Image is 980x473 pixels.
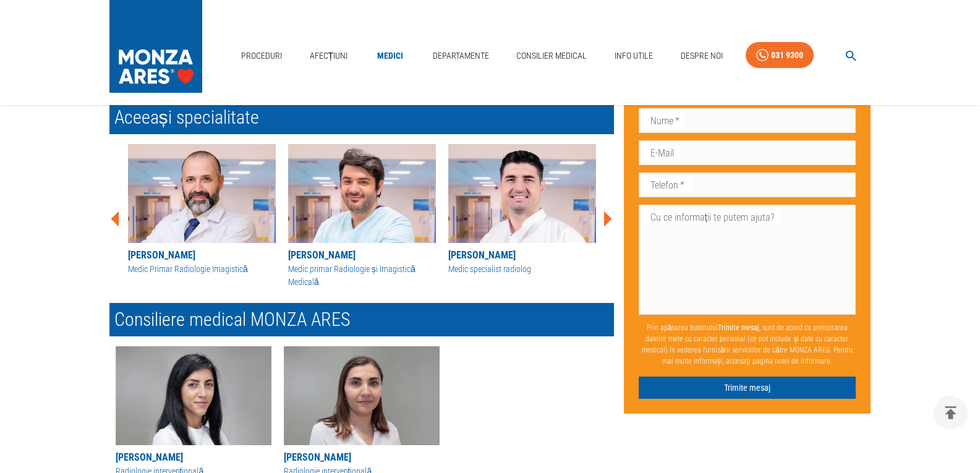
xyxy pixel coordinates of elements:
[639,376,856,399] button: Trimite mesaj
[288,144,436,243] img: Dr. Sebastian Botezatu
[128,144,276,243] img: Dr. Mihai Crețeanu Jr
[288,248,436,263] div: [PERSON_NAME]
[288,263,436,289] div: Medic primar Radiologie și Imagistică Medicală
[370,43,410,69] a: Medici
[305,43,353,69] a: Afecțiuni
[128,144,276,276] a: [PERSON_NAME]Medic Primar Radiologie Imagistică
[746,42,814,69] a: 031 9300
[428,43,494,69] a: Departamente
[128,263,276,276] div: Medic Primar Radiologie Imagistică
[934,396,968,430] button: delete
[639,317,856,371] p: Prin apăsarea butonului , sunt de acord cu prelucrarea datelor mele cu caracter personal (ce pot ...
[448,144,596,243] img: Dr. Cristian Peneoașu
[448,144,596,276] a: [PERSON_NAME]Medic specialist radiolog
[288,144,436,289] a: [PERSON_NAME]Medic primar Radiologie și Imagistică Medicală
[718,323,759,331] b: Trimite mesaj
[236,43,287,69] a: Proceduri
[771,48,803,63] div: 031 9300
[116,346,271,445] img: Ioana Clincu
[109,101,614,134] h2: Aceeași specialitate
[511,43,592,69] a: Consilier Medical
[284,346,440,445] img: Alina Ioniță
[116,450,271,465] div: [PERSON_NAME]
[610,43,658,69] a: Info Utile
[284,450,440,465] div: [PERSON_NAME]
[448,263,596,276] div: Medic specialist radiolog
[109,303,614,336] h2: Consiliere medical MONZA ARES
[676,43,728,69] a: Despre Noi
[448,248,596,263] div: [PERSON_NAME]
[128,248,276,263] div: [PERSON_NAME]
